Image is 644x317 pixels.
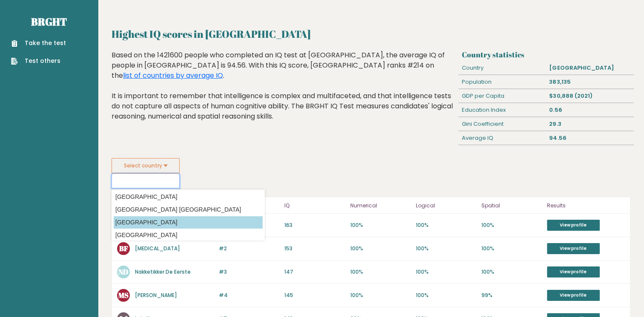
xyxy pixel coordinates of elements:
h2: Highest IQ scores in [GEOGRAPHIC_DATA] [112,26,630,42]
div: Gini Coefficient [458,117,546,131]
p: 100% [350,292,410,299]
a: list of countries by average IQ [123,71,223,80]
a: View profile [547,290,600,301]
p: 100% [350,245,410,252]
div: GDP per Capita [458,89,546,103]
div: Education Index [458,103,546,117]
p: 100% [416,292,476,299]
p: Logical [416,201,476,211]
p: 100% [416,245,476,252]
p: #2 [219,245,279,252]
p: 100% [416,221,476,229]
a: View profile [547,266,600,277]
div: Average IQ [458,131,546,145]
p: 145 [284,292,345,299]
a: [MEDICAL_DATA] [135,245,180,252]
p: Results [547,201,625,211]
p: 100% [350,268,410,276]
a: [PERSON_NAME] [135,292,177,299]
a: Test others [11,57,66,65]
text: MS [118,290,129,300]
a: Nakketikker De Eerste [135,268,191,275]
a: Take the test [11,39,66,48]
option: [GEOGRAPHIC_DATA] [114,229,263,241]
input: Select your country [112,173,180,188]
option: [GEOGRAPHIC_DATA] [GEOGRAPHIC_DATA] [114,204,263,216]
p: 147 [284,268,345,276]
p: Numerical [350,201,410,211]
div: 29.3 [546,117,634,131]
p: 100% [481,245,542,252]
option: [GEOGRAPHIC_DATA] [114,191,263,203]
div: $30,888 (2021) [546,89,634,103]
p: #3 [219,268,279,276]
p: Spatial [481,201,542,211]
p: 100% [350,221,410,229]
div: Based on the 1421600 people who completed an IQ test at [GEOGRAPHIC_DATA], the average IQ of peop... [112,50,455,134]
div: [GEOGRAPHIC_DATA] [546,61,634,75]
p: 99% [481,292,542,299]
p: IQ [284,201,345,211]
p: 100% [416,268,476,276]
div: Population [458,75,546,89]
p: 100% [481,268,542,276]
div: Country [458,61,546,75]
option: [GEOGRAPHIC_DATA] [114,216,263,229]
h3: Country statistics [462,50,630,59]
p: 163 [284,221,345,229]
div: 0.56 [546,103,634,117]
a: Brght [31,15,67,28]
p: 100% [481,221,542,229]
p: #4 [219,292,279,299]
text: ND [118,267,129,277]
a: View profile [547,220,600,231]
p: 153 [284,245,345,252]
text: BF [119,243,128,253]
div: 94.56 [546,131,634,145]
a: View profile [547,243,600,254]
button: Select country [112,158,180,173]
div: 383,135 [546,75,634,89]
